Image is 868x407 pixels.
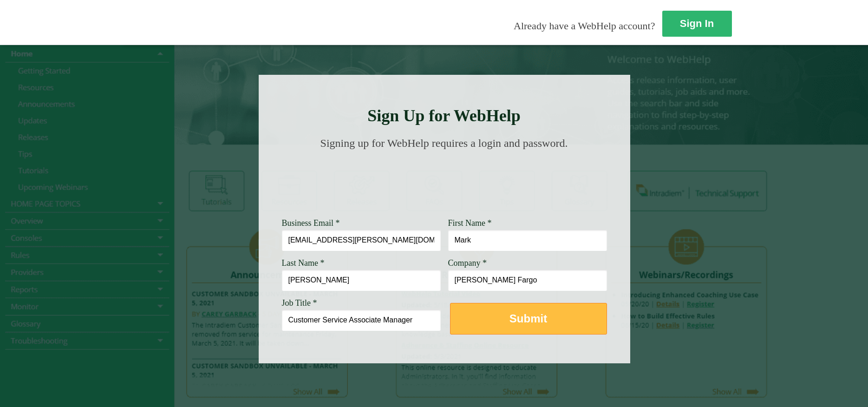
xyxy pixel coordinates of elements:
[509,312,547,325] strong: Submit
[282,298,317,308] span: Job Title *
[282,258,325,268] span: Last Name *
[282,218,340,228] span: Business Email *
[680,18,714,29] strong: Sign In
[320,137,568,149] span: Signing up for WebHelp requires a login and password.
[514,20,655,32] span: Already have a WebHelp account?
[662,11,732,37] a: Sign In
[450,303,607,335] button: Submit
[287,159,601,205] img: Need Credentials? Sign up below. Have Credentials? Use the sign-in button.
[448,218,492,228] span: First Name *
[448,258,487,268] span: Company *
[367,106,521,125] strong: Sign Up for WebHelp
